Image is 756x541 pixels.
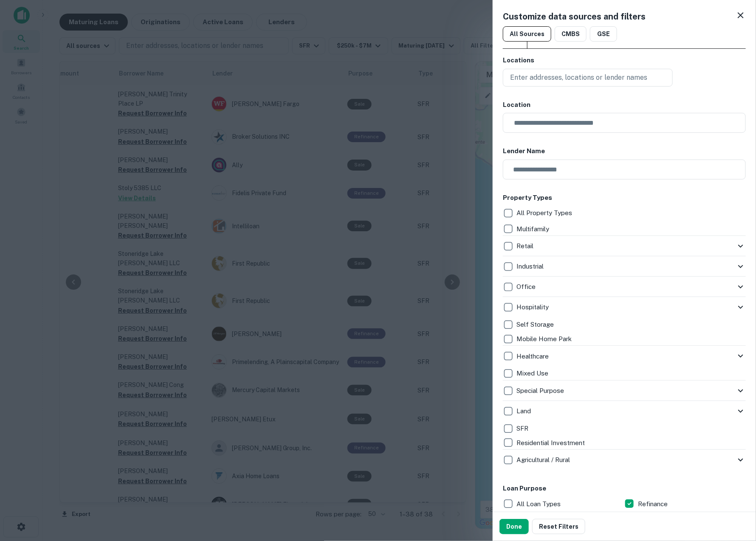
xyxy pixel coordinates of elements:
[503,236,746,256] div: Retail
[516,455,572,465] p: Agricultural / Rural
[503,10,646,23] h5: Customize data sources and filters
[516,406,533,416] p: Land
[503,100,746,110] h6: Location
[499,519,529,534] button: Done
[516,241,535,251] p: Retail
[516,302,550,312] p: Hospitality
[516,320,556,330] p: Self Storage
[503,401,746,421] div: Land
[532,519,585,534] button: Reset Filters
[590,26,617,42] button: GSE
[503,56,746,65] h6: Locations
[516,438,587,448] p: Residential Investment
[503,484,746,493] h6: Loan Purpose
[503,297,746,317] div: Hospitality
[714,473,756,514] iframe: Chat Widget
[503,256,746,277] div: Industrial
[516,224,551,234] p: Multifamily
[503,277,746,297] div: Office
[503,346,746,366] div: Healthcare
[516,282,537,292] p: Office
[503,450,746,470] div: Agricultural / Rural
[638,499,669,509] p: Refinance
[503,381,746,401] div: Special Purpose
[516,351,550,362] p: Healthcare
[510,73,647,83] p: Enter addresses, locations or lender names
[503,193,746,203] h6: Property Types
[516,368,550,378] p: Mixed Use
[503,146,746,156] h6: Lender Name
[555,26,587,42] button: CMBS
[516,334,573,344] p: Mobile Home Park
[516,261,545,272] p: Industrial
[516,423,530,434] p: SFR
[503,69,673,87] button: Enter addresses, locations or lender names
[516,386,566,396] p: Special Purpose
[516,499,562,509] p: All Loan Types
[516,208,574,218] p: All Property Types
[503,26,551,42] button: All Sources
